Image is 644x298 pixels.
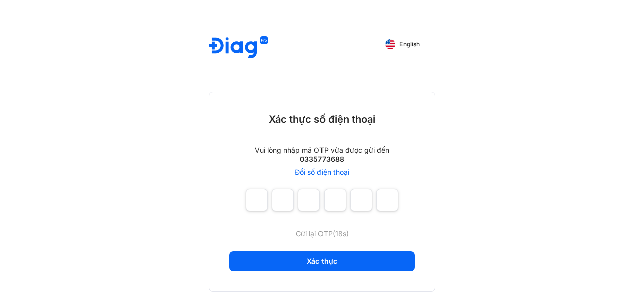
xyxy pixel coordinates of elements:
div: Vui lòng nhập mã OTP vừa được gửi đến [255,146,389,155]
button: English [378,36,427,52]
div: Xác thực số điện thoại [269,113,375,126]
span: English [399,41,420,48]
a: Đổi số điện thoại [295,168,349,177]
div: 0335773688 [300,155,344,164]
button: Xác thực [229,251,415,271]
img: logo [209,36,268,60]
img: English [385,39,395,49]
